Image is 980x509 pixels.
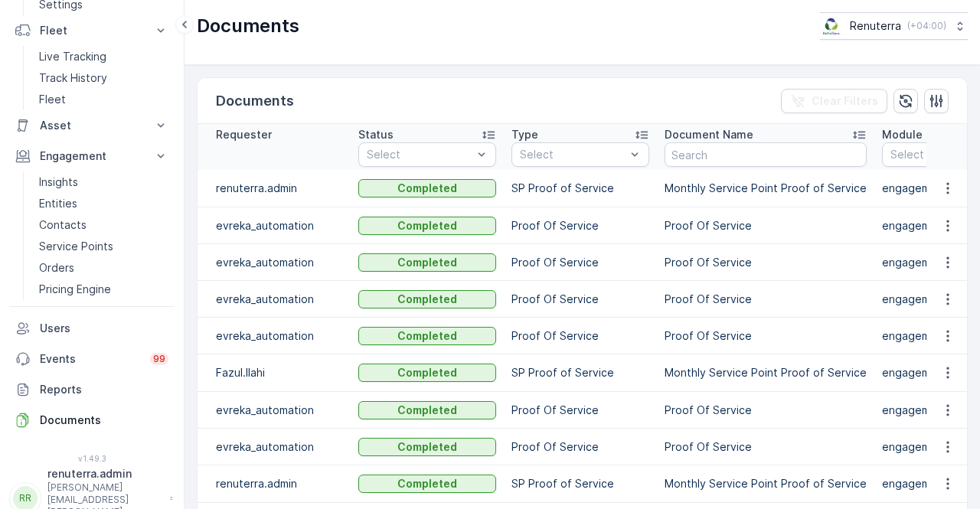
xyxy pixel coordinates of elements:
a: Live Tracking [33,46,175,67]
td: evreka_automation [198,392,351,429]
td: Monthly Service Point Proof of Service [657,170,874,207]
td: Proof Of Service [504,392,657,429]
p: Completed [397,292,457,307]
td: renuterra.admin [198,465,351,503]
button: Completed [358,364,496,382]
td: evreka_automation [198,429,351,465]
a: Fleet [33,89,175,110]
p: Completed [397,476,457,491]
p: Select [520,147,626,162]
td: Fazul.Ilahi [198,354,351,392]
p: Documents [40,413,168,428]
p: Type [511,127,538,142]
p: Requester [216,127,272,142]
td: SP Proof of Service [504,354,657,392]
p: Fleet [39,92,66,107]
td: Proof Of Service [657,281,874,318]
p: Select [367,147,472,162]
p: ( +04:00 ) [907,20,946,32]
td: Proof Of Service [657,392,874,429]
p: Completed [397,218,457,233]
p: Track History [39,70,107,86]
input: Search [665,142,867,167]
p: Status [358,127,394,142]
td: Proof Of Service [657,244,874,281]
p: Insights [39,175,78,190]
a: Contacts [33,214,175,236]
button: Completed [358,217,496,235]
button: Completed [358,401,496,419]
td: renuterra.admin [198,170,351,207]
a: Service Points [33,236,175,257]
td: Proof Of Service [504,281,657,318]
p: Asset [40,118,144,133]
td: Proof Of Service [504,318,657,354]
button: Completed [358,290,496,308]
p: Completed [397,255,457,270]
p: Completed [397,181,457,196]
p: Renuterra [850,18,901,34]
p: Events [40,351,141,367]
button: Completed [358,179,496,197]
a: Entities [33,193,175,214]
p: renuterra.admin [47,466,162,481]
p: Documents [197,14,299,38]
p: Document Name [665,127,753,142]
a: Documents [9,405,175,436]
p: Completed [397,365,457,380]
button: Renuterra(+04:00) [820,12,968,40]
p: Completed [397,403,457,418]
p: Live Tracking [39,49,106,64]
p: Completed [397,439,457,455]
a: Track History [33,67,175,89]
button: Fleet [9,15,175,46]
p: Module [882,127,923,142]
a: Orders [33,257,175,279]
p: Documents [216,90,294,112]
button: Clear Filters [781,89,887,113]
p: Clear Filters [812,93,878,109]
p: Entities [39,196,77,211]
td: Proof Of Service [504,207,657,244]
button: Completed [358,475,496,493]
td: evreka_automation [198,207,351,244]
p: Engagement [40,148,144,164]
img: Screenshot_2024-07-26_at_13.33.01.png [820,18,844,34]
td: Proof Of Service [504,429,657,465]
p: Reports [40,382,168,397]
p: Contacts [39,217,87,233]
p: 99 [153,353,165,365]
a: Events99 [9,344,175,374]
td: evreka_automation [198,318,351,354]
button: Completed [358,327,496,345]
td: evreka_automation [198,281,351,318]
a: Insights [33,171,175,193]
button: Asset [9,110,175,141]
td: SP Proof of Service [504,170,657,207]
td: Monthly Service Point Proof of Service [657,354,874,392]
p: Pricing Engine [39,282,111,297]
p: Orders [39,260,74,276]
a: Reports [9,374,175,405]
button: Completed [358,438,496,456]
p: Service Points [39,239,113,254]
button: Completed [358,253,496,272]
p: Completed [397,328,457,344]
p: Fleet [40,23,144,38]
td: Proof Of Service [504,244,657,281]
p: Users [40,321,168,336]
td: Proof Of Service [657,318,874,354]
td: Monthly Service Point Proof of Service [657,465,874,503]
span: v 1.49.3 [9,454,175,463]
td: evreka_automation [198,244,351,281]
a: Pricing Engine [33,279,175,300]
td: Proof Of Service [657,429,874,465]
td: Proof Of Service [657,207,874,244]
td: SP Proof of Service [504,465,657,503]
a: Users [9,313,175,344]
button: Engagement [9,141,175,171]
